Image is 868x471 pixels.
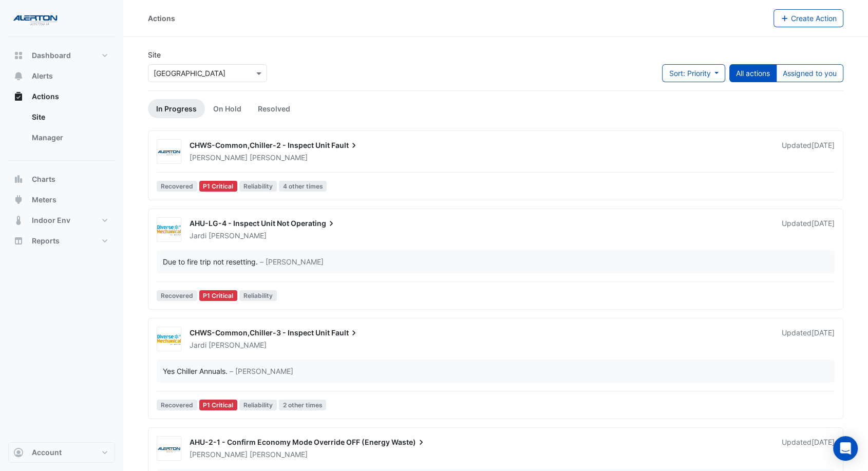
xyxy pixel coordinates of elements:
button: Dashboard [8,45,115,66]
span: Actions [32,91,59,102]
span: CHWS-Common,Chiller-3 - Inspect Unit [190,328,330,337]
app-icon: Reports [13,236,24,246]
span: Recovered [157,400,197,410]
span: [PERSON_NAME] [209,340,267,350]
span: 4 other times [279,181,327,192]
div: Updated [782,437,835,460]
span: 2 other times [279,400,327,410]
button: Indoor Env [8,210,115,231]
span: Thu 14-Aug-2025 18:19 ACST [812,438,835,446]
span: Meters [32,195,56,205]
div: Due to fire trip not resetting. [163,256,258,267]
span: Jardi [190,231,206,240]
a: Manager [24,127,115,148]
label: Site [148,49,161,60]
app-icon: Dashboard [13,50,24,61]
a: Resolved [250,99,298,118]
button: Alerts [8,66,115,86]
span: Reliability [239,290,277,301]
span: – [PERSON_NAME] [230,366,293,376]
button: Account [8,442,115,463]
span: Reliability [239,400,277,410]
span: [PERSON_NAME] [250,449,308,460]
div: Actions [8,107,115,152]
img: Diverse Mechanical [157,334,181,345]
img: Company Logo [12,8,59,29]
button: Reports [8,231,115,251]
span: – [PERSON_NAME] [260,256,324,267]
div: Updated [782,140,835,163]
span: Tue 15-Jul-2025 20:18 ACST [812,219,835,228]
button: Meters [8,190,115,210]
span: Indoor Env [32,215,70,225]
button: Create Action [773,9,844,27]
div: Actions [148,13,175,24]
img: Alerton [157,147,181,157]
button: Charts [8,169,115,190]
app-icon: Alerts [13,71,24,81]
button: Sort: Priority [662,64,725,82]
span: Recovered [157,290,197,301]
span: Reliability [239,181,277,192]
a: In Progress [148,99,205,118]
a: Site [24,107,115,127]
div: Open Intercom Messenger [833,436,858,461]
span: Sort: Priority [669,69,710,78]
app-icon: Actions [13,91,24,102]
div: Updated [782,328,835,350]
img: Diverse Mechanical [157,225,181,235]
span: Jardi [190,341,206,349]
app-icon: Meters [13,195,24,205]
span: [PERSON_NAME] [190,153,248,162]
span: Fault [331,328,359,338]
app-icon: Indoor Env [13,215,24,225]
div: P1 Critical [199,181,238,192]
span: AHU-LG-4 - Inspect Unit Not [190,219,289,228]
button: All actions [729,64,777,82]
span: Tue 15-Jul-2025 20:17 ACST [812,328,835,337]
div: P1 Critical [199,400,238,410]
span: [PERSON_NAME] [190,450,248,459]
span: Alerts [32,71,53,81]
span: Account [32,447,62,458]
span: Reports [32,236,60,246]
a: On Hold [205,99,250,118]
span: Operating [291,218,336,229]
span: Mon 18-Aug-2025 08:05 ACST [812,141,835,149]
span: [PERSON_NAME] [250,153,308,163]
span: Waste) [391,437,426,447]
div: Updated [782,218,835,241]
span: AHU-2-1 - Confirm Economy Mode Override OFF (Energy [190,438,390,446]
span: Recovered [157,181,197,192]
span: Charts [32,174,55,184]
img: Alerton [157,444,181,454]
span: Dashboard [32,50,71,61]
span: CHWS-Common,Chiller-2 - Inspect Unit [190,141,330,149]
div: Yes Chiller Annuals. [163,366,228,376]
span: Fault [331,140,359,150]
div: P1 Critical [199,290,238,301]
button: Assigned to you [776,64,843,82]
span: Create Action [791,14,837,23]
span: [PERSON_NAME] [209,231,267,241]
app-icon: Charts [13,174,24,184]
button: Actions [8,86,115,107]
